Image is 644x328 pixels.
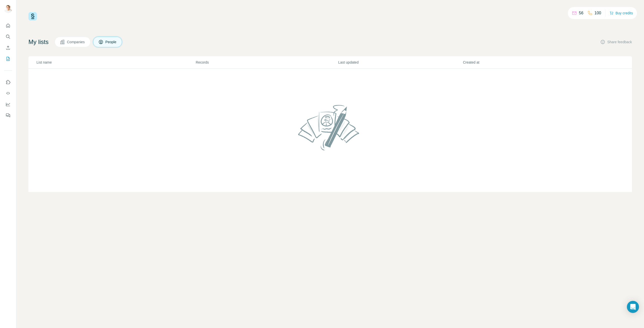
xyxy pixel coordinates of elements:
span: Companies [67,39,85,44]
button: Share feedback [600,39,632,44]
span: People [105,39,117,44]
p: Last updated [338,60,462,65]
img: No lists found [296,101,365,154]
button: Dashboard [4,100,12,109]
button: Use Surfe API [4,89,12,98]
img: Surfe Logo [28,12,37,21]
button: Feedback [4,111,12,120]
button: Quick start [4,21,12,30]
button: Search [4,32,12,41]
p: Created at [463,60,587,65]
button: Enrich CSV [4,43,12,52]
p: 100 [594,10,601,16]
img: Avatar [4,5,12,13]
button: Use Surfe on LinkedIn [4,78,12,87]
button: My lists [4,54,12,63]
button: Buy credits [610,10,633,17]
h4: My lists [28,38,49,46]
p: 56 [579,10,583,16]
p: List name [36,60,195,65]
div: Open Intercom Messenger [627,301,639,313]
p: Records [196,60,338,65]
